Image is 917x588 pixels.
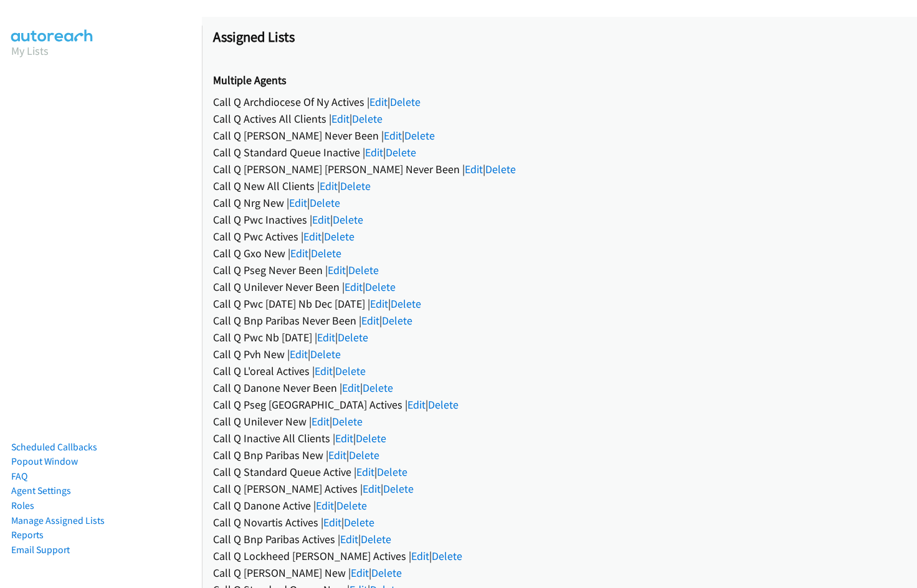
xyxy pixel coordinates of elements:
[213,245,906,262] div: Call Q Gxo New | |
[317,330,335,344] a: Edit
[331,111,349,126] a: Edit
[310,196,340,210] a: Delete
[320,179,338,193] a: Edit
[213,447,906,463] div: Call Q Bnp Paribas New | |
[428,397,458,412] a: Delete
[213,228,906,245] div: Call Q Pwc Actives | |
[349,448,379,462] a: Delete
[391,296,421,311] a: Delete
[404,128,435,143] a: Delete
[328,263,346,277] a: Edit
[363,381,393,395] a: Delete
[342,381,360,395] a: Edit
[348,263,379,277] a: Delete
[11,544,70,556] a: Email Support
[11,485,71,496] a: Agent Settings
[335,431,353,445] a: Edit
[213,194,906,211] div: Call Q Nrg New | |
[361,532,391,546] a: Delete
[213,278,906,295] div: Call Q Unilever Never Been | |
[338,330,368,344] a: Delete
[213,178,906,194] div: Call Q New All Clients | |
[213,262,906,278] div: Call Q Pseg Never Been | |
[213,144,906,161] div: Call Q Standard Queue Inactive | |
[328,448,346,462] a: Edit
[323,515,341,529] a: Edit
[213,430,906,447] div: Call Q Inactive All Clients | |
[213,514,906,531] div: Call Q Novartis Actives | |
[363,481,381,496] a: Edit
[213,379,906,396] div: Call Q Danone Never Been | |
[213,110,906,127] div: Call Q Actives All Clients | |
[213,73,906,88] h2: Multiple Agents
[356,431,386,445] a: Delete
[11,441,97,453] a: Scheduled Callbacks
[384,128,402,143] a: Edit
[311,246,341,260] a: Delete
[213,329,906,346] div: Call Q Pwc Nb [DATE] | |
[335,364,366,378] a: Delete
[485,162,516,176] a: Delete
[316,498,334,513] a: Edit
[365,145,383,159] a: Edit
[377,465,407,479] a: Delete
[465,162,483,176] a: Edit
[351,566,369,580] a: Edit
[11,500,34,511] a: Roles
[213,363,906,379] div: Call Q L'oreal Actives | |
[213,564,906,581] div: Call Q [PERSON_NAME] New | |
[382,313,412,328] a: Delete
[432,549,462,563] a: Delete
[324,229,354,244] a: Delete
[213,28,906,45] h1: Assigned Lists
[352,111,382,126] a: Delete
[290,347,308,361] a: Edit
[369,95,387,109] a: Edit
[370,296,388,311] a: Edit
[336,498,367,513] a: Delete
[383,481,414,496] a: Delete
[289,196,307,210] a: Edit
[390,95,420,109] a: Delete
[344,280,363,294] a: Edit
[361,313,379,328] a: Edit
[11,514,105,526] a: Manage Assigned Lists
[290,246,308,260] a: Edit
[371,566,402,580] a: Delete
[11,470,27,482] a: FAQ
[213,161,906,178] div: Call Q [PERSON_NAME] [PERSON_NAME] Never Been | |
[340,179,371,193] a: Delete
[213,127,906,144] div: Call Q [PERSON_NAME] Never Been | |
[213,346,906,363] div: Call Q Pvh New | |
[312,212,330,227] a: Edit
[213,463,906,480] div: Call Q Standard Queue Active | |
[213,413,906,430] div: Call Q Unilever New | |
[11,455,78,467] a: Popout Window
[303,229,321,244] a: Edit
[213,93,906,110] div: Call Q Archdiocese Of Ny Actives | |
[340,532,358,546] a: Edit
[407,397,425,412] a: Edit
[213,497,906,514] div: Call Q Danone Active | |
[332,414,363,429] a: Delete
[213,312,906,329] div: Call Q Bnp Paribas Never Been | |
[213,211,906,228] div: Call Q Pwc Inactives | |
[411,549,429,563] a: Edit
[213,531,906,548] div: Call Q Bnp Paribas Actives | |
[356,465,374,479] a: Edit
[311,414,330,429] a: Edit
[213,396,906,413] div: Call Q Pseg [GEOGRAPHIC_DATA] Actives | |
[344,515,374,529] a: Delete
[315,364,333,378] a: Edit
[333,212,363,227] a: Delete
[213,548,906,564] div: Call Q Lockheed [PERSON_NAME] Actives | |
[11,529,44,541] a: Reports
[386,145,416,159] a: Delete
[310,347,341,361] a: Delete
[213,480,906,497] div: Call Q [PERSON_NAME] Actives | |
[213,295,906,312] div: Call Q Pwc [DATE] Nb Dec [DATE] | |
[11,44,49,58] a: My Lists
[365,280,396,294] a: Delete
